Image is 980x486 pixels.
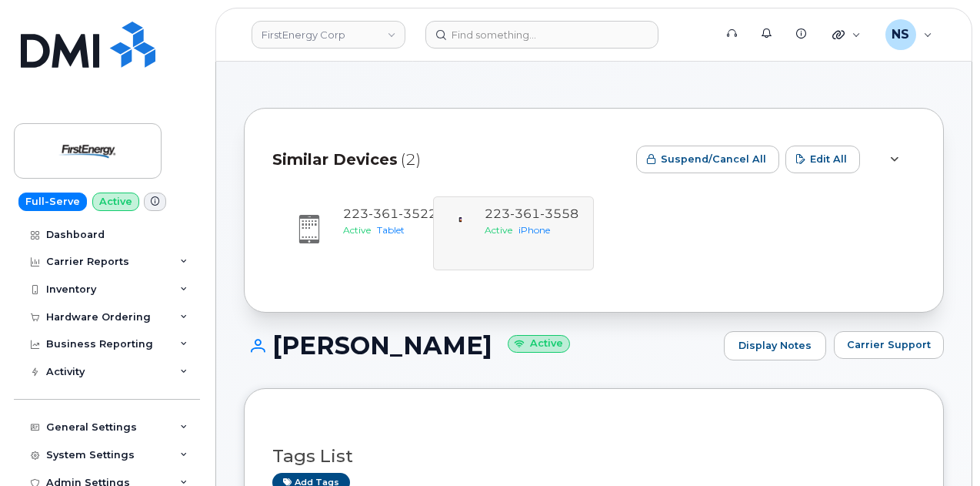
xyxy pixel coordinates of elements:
span: Suspend/Cancel All [661,152,766,166]
span: Active [343,224,371,236]
h3: Tags List [272,447,915,466]
span: Tablet [377,224,405,236]
span: 223 [343,206,437,221]
button: Carrier Support [834,331,944,359]
span: (2) [401,149,421,171]
span: Similar Devices [272,149,398,171]
h1: [PERSON_NAME] [244,332,716,359]
small: Active [508,335,570,353]
span: 361 [368,206,398,221]
span: Edit All [810,152,847,166]
a: Display Notes [724,331,826,360]
iframe: Messenger Launcher [913,419,968,474]
a: 2233613522ActiveTablet [282,206,424,261]
button: Suspend/Cancel All [636,146,779,173]
span: Carrier Support [847,337,931,352]
button: Edit All [785,146,860,173]
span: 3522 [398,206,437,221]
